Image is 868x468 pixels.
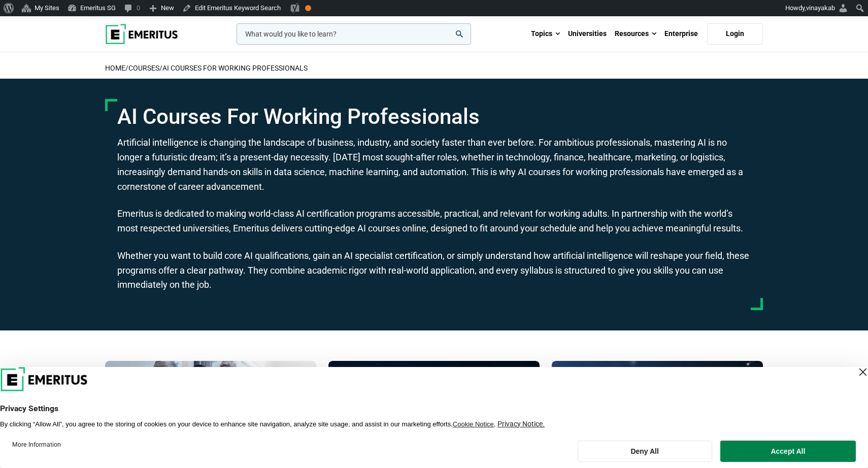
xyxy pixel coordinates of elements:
[117,136,751,194] p: Artificial intelligence is changing the landscape of business, industry, and society faster than ...
[162,64,308,72] a: AI Courses For Working Professionals
[328,361,540,462] img: Digital Transformation: Leading People, Data & Technology | Online Strategy and Innovation Course
[707,23,763,45] a: Login
[117,207,751,236] p: Emeritus is dedicated to making world-class AI certification programs accessible, practical, and ...
[117,104,751,129] h1: AI Courses For Working Professionals
[105,361,316,462] img: Driving Strategic Innovation: Leading Complex Initiatives for Impact | Online Digital Transformat...
[564,16,611,52] a: Universities
[660,16,702,52] a: Enterprise
[527,16,564,52] a: Topics
[611,16,660,52] a: Resources
[117,249,751,292] p: Whether you want to build core AI qualifications, gain an AI specialist certification, or simply ...
[105,64,125,72] a: home
[237,23,471,45] input: woocommerce-product-search-field-0
[305,5,311,11] div: OK
[552,361,763,462] img: Building Financial Acumen for Non-Financial Managers | Online Finance Course
[128,64,159,72] a: COURSES
[105,57,763,79] h2: / /
[806,4,835,12] span: vinayakab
